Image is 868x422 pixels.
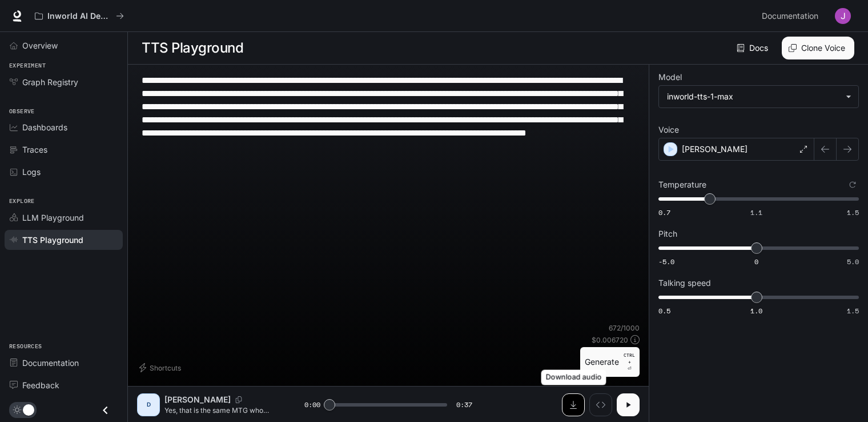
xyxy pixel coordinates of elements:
p: CTRL + [624,352,635,365]
a: Dashboards [5,117,123,137]
p: Voice [658,126,679,134]
span: 0.5 [658,306,670,316]
div: Download audio [541,370,606,385]
p: Talking speed [658,279,711,287]
button: Close drawer [93,399,118,422]
a: Traces [5,140,123,160]
p: Pitch [658,230,677,238]
span: 0:37 [456,399,472,411]
span: Dark mode toggle [23,403,34,416]
a: TTS Playground [5,230,123,250]
span: Graph Registry [22,76,78,88]
span: 0.7 [658,208,670,217]
span: 1.5 [847,306,859,316]
p: [PERSON_NAME] [164,394,231,405]
p: [PERSON_NAME] [682,144,748,155]
span: 1.0 [750,306,762,316]
div: inworld-tts-1-max [667,91,840,102]
span: Traces [22,144,47,156]
a: Documentation [5,353,123,373]
span: Logs [22,166,41,178]
p: Model [658,73,682,81]
span: 0:00 [304,399,320,411]
a: Documentation [757,5,827,27]
button: Download audio [562,393,585,416]
a: LLM Playground [5,208,123,228]
img: User avatar [835,8,851,24]
button: Inspect [589,393,612,416]
span: 1.5 [847,208,859,217]
p: 672 / 1000 [609,323,640,333]
p: ⏎ [624,352,635,372]
p: Inworld AI Demos [47,11,111,21]
a: Overview [5,35,123,55]
h1: TTS Playground [142,37,243,59]
button: Clone Voice [782,37,854,59]
span: TTS Playground [22,234,83,246]
a: Logs [5,162,123,182]
span: Dashboards [22,121,67,133]
button: Reset to default [846,178,859,191]
button: All workspaces [30,5,129,27]
button: User avatar [831,5,854,27]
span: -5.0 [658,257,674,266]
button: Shortcuts [137,359,186,377]
button: GenerateCTRL +⏎ [580,347,640,377]
div: D [139,396,158,414]
span: 5.0 [847,257,859,266]
p: Temperature [658,181,706,189]
span: Feedback [22,379,59,391]
p: Yes, that is the same MTG who thinks [DEMOGRAPHIC_DATA] have space lasers and people can control ... [164,405,277,415]
span: Overview [22,39,58,51]
span: LLM Playground [22,212,84,224]
button: Copy Voice ID [231,396,247,403]
span: Documentation [762,9,818,23]
a: Docs [734,37,773,59]
a: Graph Registry [5,72,123,92]
a: Feedback [5,375,123,395]
div: inworld-tts-1-max [659,86,858,108]
span: Documentation [22,357,79,369]
p: $ 0.006720 [592,335,628,345]
span: 1.1 [750,208,762,217]
span: 0 [754,257,758,266]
